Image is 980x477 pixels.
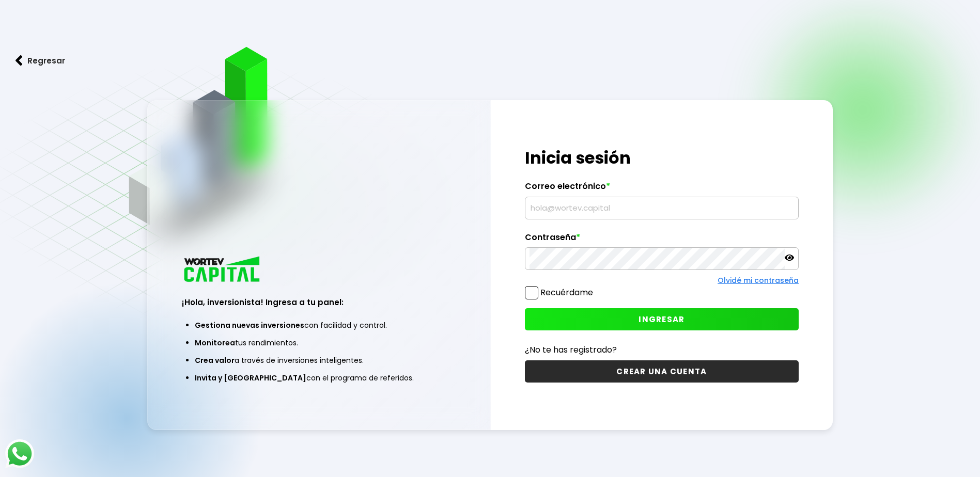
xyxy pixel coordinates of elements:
img: logo_wortev_capital [182,255,263,285]
button: INGRESAR [525,308,799,330]
span: INGRESAR [639,314,685,325]
label: Contraseña [525,232,799,248]
input: hola@wortev.capital [530,197,794,219]
li: a través de inversiones inteligentes. [195,352,443,369]
li: tus rendimientos. [195,334,443,352]
p: ¿No te has registrado? [525,343,799,356]
label: Recuérdame [540,287,593,298]
span: Monitorea [195,338,235,348]
span: Crea valor [195,355,235,365]
button: CREAR UNA CUENTA [525,360,799,383]
a: ¿No te has registrado?CREAR UNA CUENTA [525,343,799,383]
img: logos_whatsapp-icon.242b2217.svg [5,439,34,468]
h3: ¡Hola, inversionista! Ingresa a tu panel: [182,296,456,308]
a: Olvidé mi contraseña [718,275,799,285]
h1: Inicia sesión [525,146,799,170]
li: con el programa de referidos. [195,369,443,387]
img: flecha izquierda [15,55,23,66]
span: Invita y [GEOGRAPHIC_DATA] [195,373,306,383]
span: Gestiona nuevas inversiones [195,320,304,330]
label: Correo electrónico [525,181,799,197]
li: con facilidad y control. [195,316,443,334]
